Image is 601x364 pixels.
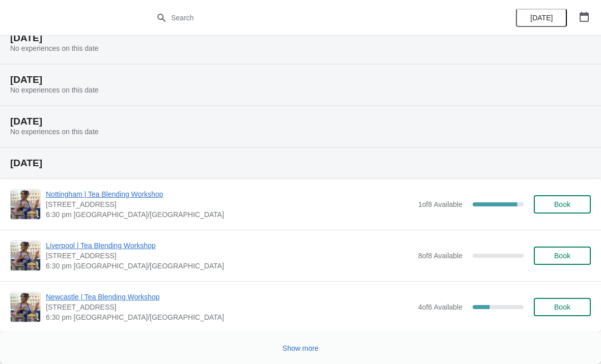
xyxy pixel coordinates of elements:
h2: [DATE] [10,75,591,85]
button: [DATE] [516,9,567,27]
h2: [DATE] [10,33,591,43]
span: [DATE] [530,14,553,22]
span: 4 of 6 Available [418,303,462,311]
span: Nottingham | Tea Blending Workshop [46,189,413,199]
button: Book [534,298,591,316]
img: Nottingham | Tea Blending Workshop | 24 Bridlesmith Gate, Nottingham NG1 2GQ, UK | 6:30 pm Europe... [11,190,40,219]
span: 8 of 8 Available [418,252,462,260]
span: Book [554,200,570,208]
button: Book [534,247,591,265]
span: Book [554,252,570,260]
span: No experiences on this date [10,86,99,94]
span: Show more [283,344,319,352]
input: Search [171,9,451,27]
h2: [DATE] [10,116,591,127]
span: Newcastle | Tea Blending Workshop [46,292,413,302]
button: Book [534,195,591,214]
span: Liverpool | Tea Blending Workshop [46,240,413,251]
img: Liverpool | Tea Blending Workshop | 106 Bold St, Liverpool , L1 4EZ | 6:30 pm Europe/London [11,241,40,270]
h2: [DATE] [10,158,591,168]
span: [STREET_ADDRESS] [46,251,413,261]
span: [STREET_ADDRESS] [46,199,413,209]
span: No experiences on this date [10,44,99,52]
span: 1 of 8 Available [418,200,462,208]
button: Show more [279,339,323,357]
span: Book [554,303,570,311]
span: [STREET_ADDRESS] [46,302,413,312]
span: 6:30 pm [GEOGRAPHIC_DATA]/[GEOGRAPHIC_DATA] [46,261,413,271]
span: 6:30 pm [GEOGRAPHIC_DATA]/[GEOGRAPHIC_DATA] [46,209,413,220]
span: 6:30 pm [GEOGRAPHIC_DATA]/[GEOGRAPHIC_DATA] [46,312,413,322]
span: No experiences on this date [10,128,99,136]
img: Newcastle | Tea Blending Workshop | 123 Grainger Street, Newcastle upon Tyne, NE1 5AE | 6:30 pm E... [11,292,40,322]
